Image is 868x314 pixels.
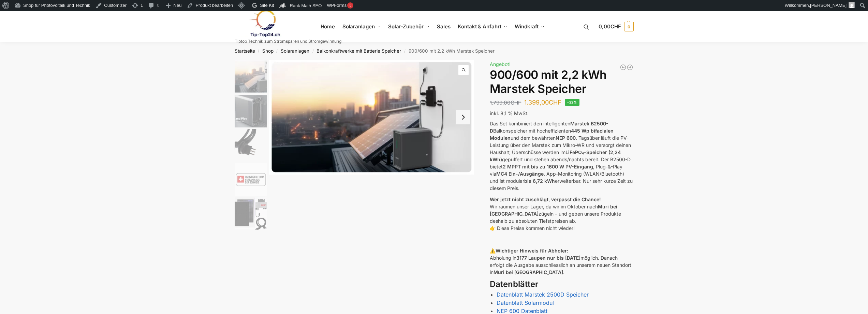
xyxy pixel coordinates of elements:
[437,23,451,30] span: Sales
[269,60,474,175] img: Balkonkraftwerk mit Marstek Speicher
[235,129,267,162] img: Anschlusskabel-3meter_schweizer-stecker
[235,95,267,127] img: Marstek Balkonkraftwerk
[599,16,633,37] a: 0,00CHF 0
[494,269,563,275] strong: Muri bei [GEOGRAPHIC_DATA]
[235,10,294,37] img: Solaranlagen, Speicheranlagen und Energiesparprodukte
[262,48,274,54] a: Shop
[255,49,262,54] span: /
[516,255,580,261] strong: 3177 Laupen nur bis [DATE]
[347,2,353,9] div: 3
[849,2,855,8] img: Benutzerbild von Rupert Spoddig
[455,11,510,42] a: Kontakt & Anfahrt
[620,64,627,71] a: Steckerkraftwerk mit 8 KW Speicher und 8 Solarmodulen mit 3600 Watt
[401,49,408,54] span: /
[599,23,621,30] span: 0,00
[565,99,579,106] span: -22%
[556,135,576,141] strong: NEP 600
[497,291,589,298] a: Datenblatt Marstek 2500D Speicher
[235,163,267,196] img: ChatGPT Image 29. März 2025, 12_41_06
[610,23,621,30] span: CHF
[388,23,424,30] span: Solar-Zubehör
[434,11,453,42] a: Sales
[490,110,529,116] span: inkl. 8,1 % MwSt.
[274,49,281,54] span: /
[490,99,521,106] bdi: 1.799,00
[260,3,274,8] span: Site Kit
[235,48,255,54] a: Startseite
[503,164,593,169] strong: 2 MPPT mit bis zu 1600 W PV-Eingang
[339,11,383,42] a: Solaranlagen
[342,23,375,30] span: Solaranlagen
[511,99,521,106] span: CHF
[549,99,561,106] span: CHF
[490,196,601,202] strong: Wer jetzt nicht zuschlägt, verpasst die Chance!
[496,171,544,177] strong: MC4 Ein-/Ausgänge
[490,278,633,290] h3: Datenblätter
[235,39,341,43] p: Tiptop Technik zum Stromsparen und Stromgewinnung
[281,48,309,54] a: Solaranlagen
[524,99,561,106] bdi: 1.399,00
[490,68,633,96] h1: 900/600 mit 2,2 kWh Marstek Speicher
[627,64,633,71] a: Steckerkraftwerk mit 8 KW Speicher und 8 Solarmodulen mit 3600 Watt
[497,299,554,306] a: Datenblatt Solarmodul
[269,60,474,175] a: Balkonkraftwerk mit Marstek Speicher5 1
[512,11,548,42] a: Windkraft
[235,60,267,93] img: Balkonkraftwerk mit Marstek Speicher
[490,247,633,276] p: ⚠️ Abholung in möglich. Danach erfolgt die Ausgabe ausschliesslich an unserem neuen Standort in .
[290,3,322,8] span: Rank Math SEO
[490,120,633,192] p: Das Set kombiniert den intelligenten Balkonspeicher mit hocheffizienten und dem bewährten . Tagsü...
[222,42,646,60] nav: Breadcrumb
[496,248,568,254] strong: Wichtiger Hinweis für Abholer:
[309,49,317,54] span: /
[490,61,511,67] span: Angebot!
[599,11,633,43] nav: Cart contents
[235,197,267,230] img: Balkonkraftwerk 860
[624,22,634,31] span: 0
[456,110,470,124] button: Next slide
[524,178,555,184] strong: bis 6,72 kWh
[490,196,633,232] p: Wir räumen unser Lager, da wir im Oktober nach zügeln – und geben unsere Produkte deshalb zu abso...
[317,48,401,54] a: Balkonkraftwerke mit Batterie Speicher
[515,23,539,30] span: Windkraft
[810,3,847,8] span: [PERSON_NAME]
[385,11,432,42] a: Solar-Zubehör
[458,23,501,30] span: Kontakt & Anfahrt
